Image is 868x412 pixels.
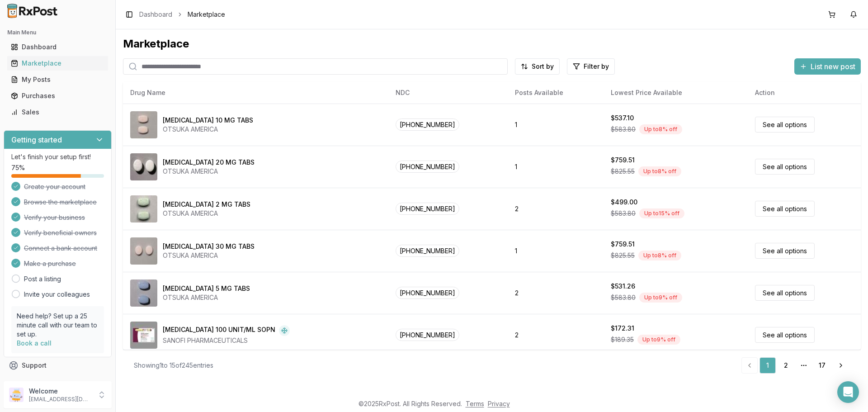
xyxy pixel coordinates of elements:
[163,116,253,125] div: [MEDICAL_DATA] 10 MG TABS
[130,279,157,307] img: Abilify 5 MG TABS
[11,75,104,84] div: My Posts
[163,251,255,260] div: OTSUKA AMERICA
[811,61,855,72] span: List new post
[611,198,637,207] div: $499.00
[29,396,92,403] p: [EMAIL_ADDRESS][DOMAIN_NAME]
[7,88,108,104] a: Purchases
[11,91,104,100] div: Purchases
[396,161,459,173] span: [PHONE_NUMBER]
[130,322,157,349] img: Admelog SoloStar 100 UNIT/ML SOPN
[24,198,97,207] span: Browse the marketplace
[638,251,681,260] div: Up to 8 % off
[611,240,635,249] div: $759.51
[508,272,604,314] td: 2
[637,335,680,345] div: Up to 9 % off
[778,357,794,374] a: 2
[794,58,861,75] button: List new post
[508,188,604,230] td: 2
[508,230,604,272] td: 1
[163,325,275,336] div: [MEDICAL_DATA] 100 UNIT/ML SOPN
[163,167,255,176] div: OTSUKA AMERICA
[7,39,108,55] a: Dashboard
[163,242,255,251] div: [MEDICAL_DATA] 30 MG TABS
[11,134,62,145] h3: Getting started
[611,335,634,344] span: $189.35
[123,82,388,104] th: Drug Name
[7,104,108,120] a: Sales
[11,59,104,68] div: Marketplace
[24,213,85,222] span: Verify your business
[29,387,92,396] p: Welcome
[396,118,459,131] span: [PHONE_NUMBER]
[163,336,290,345] div: SANOFI PHARMACEUTICALS
[4,40,112,54] button: Dashboard
[134,361,213,370] div: Showing 1 to 15 of 245 entries
[24,182,85,191] span: Create your account
[163,200,250,209] div: [MEDICAL_DATA] 2 MG TABS
[163,125,253,134] div: OTSUKA AMERICA
[396,245,459,257] span: [PHONE_NUMBER]
[163,284,250,293] div: [MEDICAL_DATA] 5 MG TABS
[515,58,560,75] button: Sort by
[611,125,636,134] span: $583.80
[188,10,225,19] span: Marketplace
[639,293,682,303] div: Up to 9 % off
[11,108,104,117] div: Sales
[4,4,61,18] img: RxPost Logo
[11,152,104,161] p: Let's finish your setup first!
[567,58,615,75] button: Filter by
[604,82,748,104] th: Lowest Price Available
[163,209,250,218] div: OTSUKA AMERICA
[611,114,634,123] div: $537.10
[123,37,861,51] div: Marketplace
[611,282,635,291] div: $531.26
[794,63,861,72] a: List new post
[584,62,609,71] span: Filter by
[759,357,776,374] a: 1
[139,10,225,19] nav: breadcrumb
[508,146,604,188] td: 1
[17,312,99,339] p: Need help? Set up a 25 minute call with our team to set up.
[130,195,157,223] img: Abilify 2 MG TABS
[4,374,112,390] button: Feedback
[466,400,484,407] a: Terms
[741,357,850,374] nav: pagination
[11,43,104,52] div: Dashboard
[748,82,861,104] th: Action
[130,237,157,265] img: Abilify 30 MG TABS
[755,327,815,343] a: See all options
[388,82,508,104] th: NDC
[7,71,108,88] a: My Posts
[508,314,604,356] td: 2
[755,201,815,217] a: See all options
[17,339,52,347] a: Book a call
[396,203,459,215] span: [PHONE_NUMBER]
[24,290,90,299] a: Invite your colleagues
[4,89,112,103] button: Purchases
[508,82,604,104] th: Posts Available
[611,167,635,176] span: $825.55
[22,377,52,386] span: Feedback
[4,56,112,71] button: Marketplace
[755,159,815,175] a: See all options
[832,357,850,374] a: Go to next page
[24,259,76,268] span: Make a purchase
[611,324,634,333] div: $172.31
[638,166,681,176] div: Up to 8 % off
[611,209,636,218] span: $583.80
[7,55,108,71] a: Marketplace
[24,275,61,284] a: Post a listing
[611,293,636,302] span: $583.80
[488,400,510,407] a: Privacy
[639,124,682,134] div: Up to 8 % off
[532,62,554,71] span: Sort by
[139,10,172,19] a: Dashboard
[755,285,815,301] a: See all options
[7,29,108,36] h2: Main Menu
[24,228,97,237] span: Verify beneficial owners
[837,381,859,403] div: Open Intercom Messenger
[508,104,604,146] td: 1
[755,117,815,133] a: See all options
[396,287,459,299] span: [PHONE_NUMBER]
[4,105,112,119] button: Sales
